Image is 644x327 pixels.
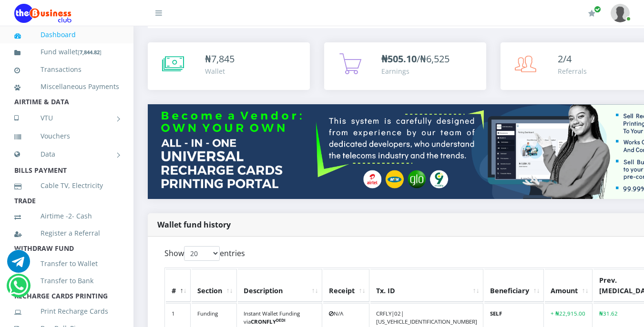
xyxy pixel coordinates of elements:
img: Logo [14,4,72,23]
th: #: activate to sort column descending [166,269,191,302]
th: Tx. ID: activate to sort column ascending [370,269,483,302]
th: Section: activate to sort column ascending [192,269,237,302]
a: Transfer to Wallet [14,253,119,275]
a: Transfer to Bank [14,270,119,292]
i: Renew/Upgrade Subscription [588,10,595,17]
div: ₦ [205,52,235,66]
b: ₦505.10 [381,52,417,65]
a: Dashboard [14,24,119,46]
a: Vouchers [14,125,119,147]
span: 2/4 [558,52,572,65]
div: Wallet [205,66,235,76]
th: Receipt: activate to sort column ascending [323,269,369,302]
label: Show entries [164,246,245,261]
div: Earnings [381,66,450,76]
a: Airtime -2- Cash [14,205,119,227]
a: Chat for support [7,257,30,273]
a: ₦7,845 Wallet [148,42,310,90]
sup: DEDI [276,317,286,323]
a: Data [14,142,119,166]
b: CRONFLY [251,318,286,325]
div: Referrals [558,66,587,76]
strong: Wallet fund history [157,219,231,230]
span: Renew/Upgrade Subscription [594,6,601,13]
th: Amount: activate to sort column ascending [545,269,593,302]
a: Fund wallet[7,844.82] [14,41,119,63]
a: Chat for support [9,281,28,297]
th: Beneficiary: activate to sort column ascending [484,269,544,302]
img: User [611,4,630,22]
th: Description: activate to sort column ascending [238,269,322,302]
span: /₦6,525 [381,52,450,65]
a: ₦505.10/₦6,525 Earnings [324,42,486,90]
a: Cable TV, Electricity [14,175,119,197]
a: Print Recharge Cards [14,300,119,322]
a: VTU [14,106,119,130]
span: 7,845 [211,52,235,65]
small: [ ] [78,49,102,56]
a: Register a Referral [14,222,119,244]
a: Miscellaneous Payments [14,76,119,98]
select: Showentries [184,246,220,261]
b: 7,844.82 [80,49,100,56]
a: Transactions [14,59,119,80]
